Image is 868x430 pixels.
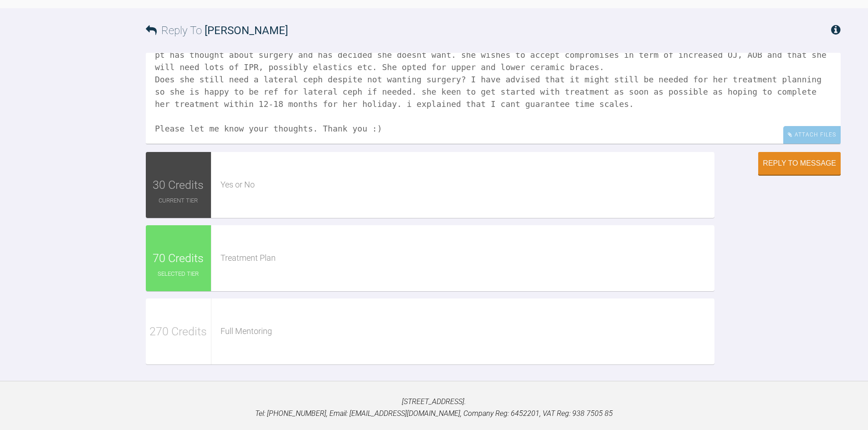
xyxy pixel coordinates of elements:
[15,396,853,419] p: [STREET_ADDRESS]. Tel: [PHONE_NUMBER], Email: [EMAIL_ADDRESS][DOMAIN_NAME], Company Reg: 6452201,...
[149,323,207,341] span: 270 Credits
[205,24,288,37] span: [PERSON_NAME]
[783,126,841,144] div: Attach Files
[758,152,841,175] button: Reply to Message
[146,53,841,144] textarea: Discussed with patient [DATE]: explained that ideally surgery and lateral ceph, underlying skelet...
[221,325,715,338] div: Full Mentoring
[153,176,204,194] span: 30 Credits
[763,159,836,167] div: Reply to Message
[221,252,715,265] div: Treatment Plan
[221,178,715,192] div: Yes or No
[146,22,288,39] h3: Reply To
[153,249,204,268] span: 70 Credits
